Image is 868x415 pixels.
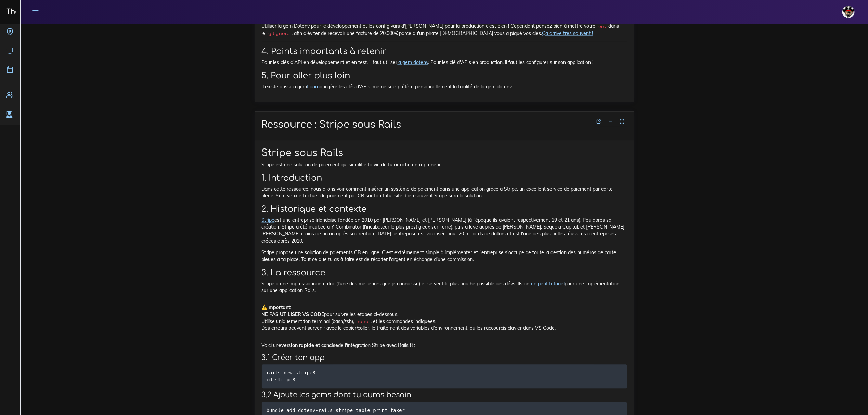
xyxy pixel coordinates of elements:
[262,217,627,244] p: est une entreprise irlandaise fondée en 2010 par [PERSON_NAME] et [PERSON_NAME] (à l'époque ils a...
[262,23,627,37] p: Utiliser la gem Dotenv pour le développement et les config vars d'[PERSON_NAME] pour la productio...
[268,304,290,310] strong: Important
[262,217,275,223] a: Stripe
[398,59,428,65] a: la gem dotenv
[262,119,627,131] h1: Ressource : Stripe sous Rails
[262,47,627,56] h2: 4. Points importants à retenir
[262,161,627,168] p: Stripe est une solution de paiement qui simplifie ta vie de futur riche entrepreneur.
[262,304,627,332] p: ⚠️ : pour suivre les étapes ci-dessous. Utilise uniquement ton terminal (bash/zsh), , et les comm...
[531,281,565,287] a: un petit tutoriel
[542,30,593,36] a: Ça arrive très souvent !
[265,30,292,37] code: .gitignore
[262,280,627,294] p: Stripe a une impressionnante doc (l'une des meilleures que je connaisse) et se veut le plus proch...
[262,71,627,81] h2: 5. Pour aller plus loin
[262,147,627,159] h1: Stripe sous Rails
[262,83,627,90] p: Il existe aussi la gem qui gère les clés d'APIs, même si je préfère personnellement la facilité d...
[262,204,627,214] h2: 2. Historique et contexte
[262,249,627,263] p: Stripe propose une solution de paiements CB en ligne. C'est extrêmement simple à implémenter et l...
[282,342,338,348] strong: version rapide et concise
[262,353,627,362] h3: 3.1 Créer ton app
[262,185,627,199] p: Dans cette ressource, nous allons voir comment insérer un système de paiement dans une applicatio...
[307,83,320,90] a: figaro
[262,311,324,317] strong: NE PAS UTILISER VS CODE
[262,59,627,66] p: Pour les clés d'API en développement et en test, il faut utiliser . Pour les clé d'APIs en produc...
[262,391,627,399] h3: 3.2 Ajoute les gems dont tu auras besoin
[267,369,315,384] code: rails new stripe8 cd stripe8
[4,8,77,15] h3: The Hacking Project
[262,268,627,278] h2: 3. La ressource
[262,342,627,349] p: Voici une de l'intégration Stripe avec Rails 8 :
[596,23,609,30] code: .env
[354,318,371,325] code: nano
[262,173,627,183] h2: 1. Introduction
[842,6,855,18] img: avatar
[267,406,407,414] code: bundle add dotenv-rails stripe table_print faker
